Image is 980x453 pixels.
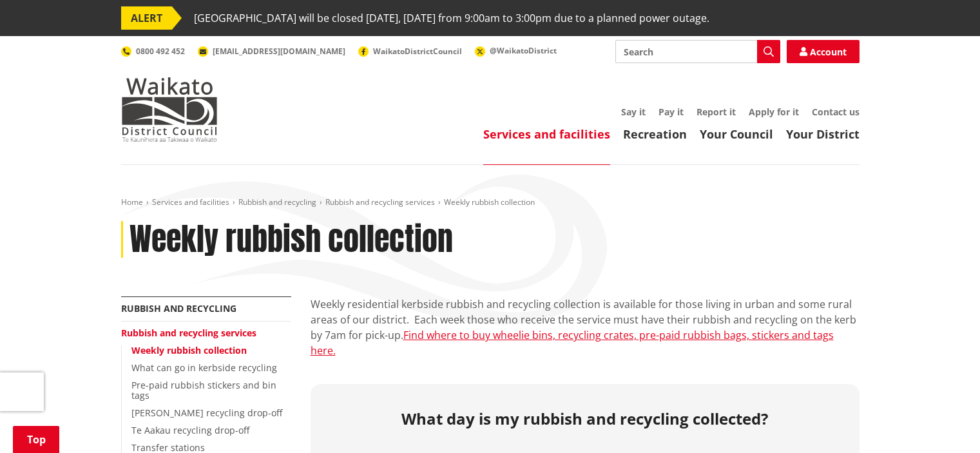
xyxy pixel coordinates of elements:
[483,126,610,142] a: Services and facilities
[131,379,276,402] a: Pre-paid rubbish stickers and bin tags
[615,40,780,63] input: Search input
[697,106,736,118] a: Report it
[373,46,462,57] span: WaikatoDistrictCouncil
[623,126,687,142] a: Recreation
[121,6,172,30] span: ALERT
[238,197,316,207] a: Rubbish and recycling
[320,410,850,429] h2: What day is my rubbish and recycling collected?
[194,6,709,30] span: [GEOGRAPHIC_DATA] will be closed [DATE], [DATE] from 9:00am to 3:00pm due to a planned power outage.
[152,197,229,207] a: Services and facilities
[131,361,277,374] a: What can go in kerbside recycling
[121,327,256,339] a: Rubbish and recycling services
[13,426,59,453] a: Top
[358,46,462,57] a: WaikatoDistrictCouncil
[490,45,557,56] span: @WaikatoDistrict
[121,46,185,57] a: 0800 492 452
[311,296,860,358] p: Weekly residential kerbside rubbish and recycling collection is available for those living in urb...
[658,106,684,118] a: Pay it
[621,106,646,118] a: Say it
[198,46,345,57] a: [EMAIL_ADDRESS][DOMAIN_NAME]
[121,77,218,142] img: Waikato District Council - Te Kaunihera aa Takiwaa o Waikato
[136,46,185,57] span: 0800 492 452
[131,424,249,436] a: Te Aakau recycling drop-off
[131,344,247,356] a: Weekly rubbish collection
[121,302,236,314] a: Rubbish and recycling
[786,126,860,142] a: Your District
[812,106,860,118] a: Contact us
[311,328,834,358] a: Find where to buy wheelie bins, recycling crates, pre-paid rubbish bags, stickers and tags here.
[131,407,282,419] a: [PERSON_NAME] recycling drop-off
[325,197,435,207] a: Rubbish and recycling services
[121,197,143,207] a: Home
[121,197,860,208] nav: breadcrumb
[213,46,345,57] span: [EMAIL_ADDRESS][DOMAIN_NAME]
[130,221,453,258] h1: Weekly rubbish collection
[475,45,557,56] a: @WaikatoDistrict
[787,40,860,63] a: Account
[700,126,773,142] a: Your Council
[749,106,799,118] a: Apply for it
[444,197,535,207] span: Weekly rubbish collection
